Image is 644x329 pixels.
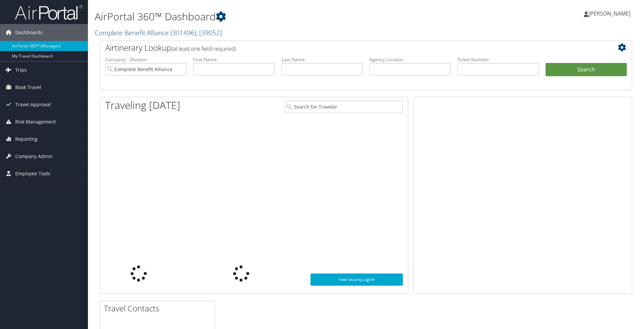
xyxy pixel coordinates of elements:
[15,148,53,165] span: Company Admin
[105,42,582,53] h2: Airtinerary Lookup
[369,56,451,63] label: Agency Locator:
[104,303,215,314] h2: Travel Contacts
[546,63,627,76] button: Search
[95,28,222,37] a: Complete Benefit Alliance
[281,56,363,63] label: Last Name:
[15,113,56,130] span: Risk Management
[589,10,630,17] span: [PERSON_NAME]
[285,101,403,113] input: Search for Traveler
[15,24,43,41] span: Dashboards
[457,56,538,63] label: Ticket Number:
[196,28,222,37] span: , [ 39052 ]
[105,98,180,112] h1: Traveling [DATE]
[193,56,274,63] label: First Name:
[584,3,637,24] a: [PERSON_NAME]
[310,273,403,286] a: View SecurityLogic®
[15,62,27,79] span: Trips
[15,96,51,113] span: Travel Approval
[15,131,38,148] span: Reporting
[95,9,456,24] h1: AirPortal 360™ Dashboard
[15,165,50,182] span: Employee Tools
[170,28,196,37] span: ( 301496 )
[105,56,186,63] label: Company - Division:
[171,45,236,52] span: (at least one field required)
[15,4,83,20] img: airportal-logo.png
[15,79,41,96] span: Book Travel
